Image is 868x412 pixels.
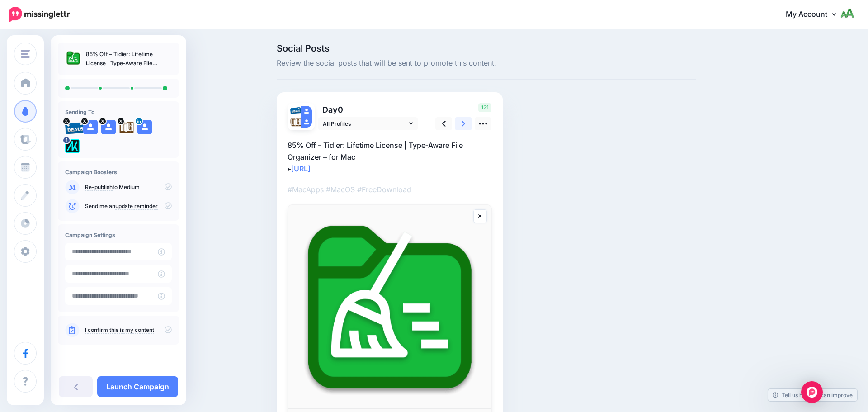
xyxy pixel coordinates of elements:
[65,109,172,115] h4: Sending To
[9,7,70,22] img: Missinglettr
[338,105,343,114] span: 0
[290,117,301,128] img: agK0rCH6-27705.jpg
[301,117,312,128] img: user_default_image.png
[65,120,85,134] img: 95cf0fca748e57b5e67bba0a1d8b2b21-27699.png
[291,164,311,173] a: [URL]
[768,389,857,401] a: Tell us how we can improve
[301,106,312,117] img: user_default_image.png
[323,119,407,128] span: All Profiles
[119,120,134,134] img: agK0rCH6-27705.jpg
[65,232,172,238] h4: Campaign Settings
[288,139,492,175] p: 85% Off – Tidier: Lifetime License | Type‑Aware File Organizer – for Mac ▸
[65,50,81,66] img: 58114e4d424011d30157a4183c9194a1_thumb.jpg
[478,103,491,112] span: 121
[85,202,172,210] p: Send me an
[277,44,696,53] span: Social Posts
[288,205,491,408] img: Tidier Mac App Review: 85% Off - Lifetime License
[318,103,419,116] p: Day
[277,57,696,69] span: Review the social posts that will be sent to promote this content.
[115,203,158,210] a: update reminder
[137,120,152,134] img: user_default_image.png
[85,183,172,191] p: to Medium
[85,184,113,191] a: Re-publish
[21,50,30,58] img: menu.png
[86,50,172,68] p: 85% Off – Tidier: Lifetime License | Type‑Aware File Organizer – for Mac
[85,327,154,334] a: I confirm this is my content
[83,120,98,134] img: user_default_image.png
[288,184,492,195] p: #MacApps #MacOS #FreeDownload
[65,139,80,153] img: 300371053_782866562685722_1733786435366177641_n-bsa128417.png
[290,106,301,114] img: 95cf0fca748e57b5e67bba0a1d8b2b21-27699.png
[318,117,418,130] a: All Profiles
[65,169,172,175] h4: Campaign Boosters
[801,381,823,403] div: Open Intercom Messenger
[777,4,854,26] a: My Account
[101,120,116,134] img: user_default_image.png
